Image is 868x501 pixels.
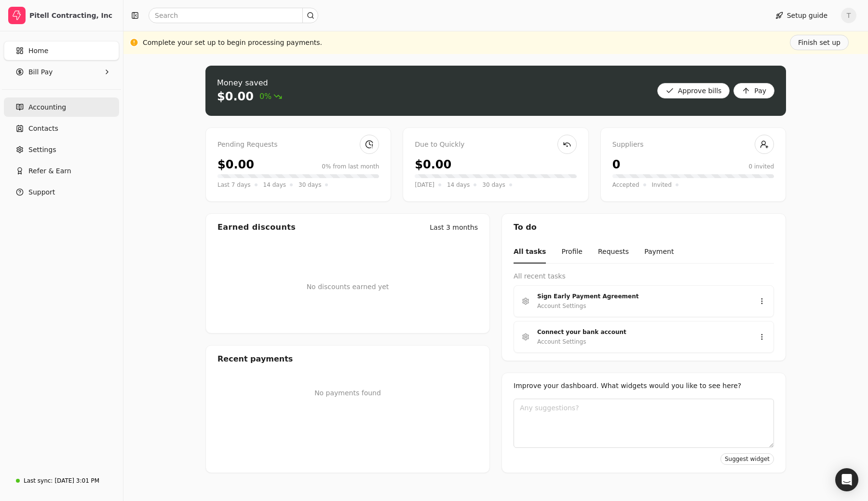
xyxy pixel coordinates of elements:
span: 14 days [263,180,286,190]
span: 14 days [447,180,470,190]
a: Home [4,41,119,60]
div: $0.00 [217,156,254,173]
div: Last 3 months [430,223,478,233]
span: 30 days [482,180,505,190]
span: Accounting [28,102,66,112]
button: Setup guide [768,8,835,23]
button: All tasks [514,241,546,264]
div: Sign Early Payment Agreement [537,292,743,301]
span: Contacts [28,124,58,134]
button: T [841,8,856,23]
span: Bill Pay [28,67,53,77]
div: 0 invited [748,162,774,171]
div: Last sync: [24,476,53,485]
span: Settings [28,145,56,155]
button: Pay [733,83,774,98]
a: Contacts [4,119,119,138]
span: Home [28,46,48,56]
div: Pitell Contracting, Inc [29,11,115,20]
div: Complete your set up to begin processing payments. [143,38,322,48]
div: Open Intercom Messenger [835,468,858,491]
div: $0.00 [415,156,451,173]
div: All recent tasks [514,271,774,281]
div: Money saved [217,77,282,89]
button: Finish set up [790,35,849,50]
button: Support [4,182,119,202]
div: Improve your dashboard. What widgets would you like to see here? [514,381,774,391]
span: Invited [652,180,672,190]
span: [DATE] [415,180,434,190]
div: $0.00 [217,89,254,104]
div: Pending Requests [217,139,379,150]
button: Approve bills [657,83,730,98]
div: 0% from last month [322,162,379,171]
span: 30 days [298,180,321,190]
p: No payments found [217,388,478,398]
span: 0% [259,91,282,102]
span: Refer & Earn [28,166,71,176]
div: Account Settings [537,337,586,347]
button: Refer & Earn [4,161,119,181]
div: [DATE] 3:01 PM [54,476,99,485]
span: Accepted [612,180,639,190]
div: Recent payments [206,346,489,373]
div: Connect your bank account [537,327,743,337]
div: No discounts earned yet [307,266,389,307]
button: Bill Pay [4,62,119,82]
div: To do [502,214,786,241]
a: Last sync:[DATE] 3:01 PM [4,472,119,489]
div: Account Settings [537,301,586,311]
button: Payment [644,241,674,264]
button: Requests [598,241,629,264]
button: Suggest widget [720,453,774,465]
input: Search [149,8,318,23]
div: Earned discounts [217,222,296,233]
span: Last 7 days [217,180,251,190]
div: Due to Quickly [415,139,576,150]
button: Profile [561,241,583,264]
div: 0 [612,156,621,173]
a: Accounting [4,97,119,117]
span: Support [28,187,55,197]
div: Suppliers [612,139,774,150]
a: Settings [4,140,119,159]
